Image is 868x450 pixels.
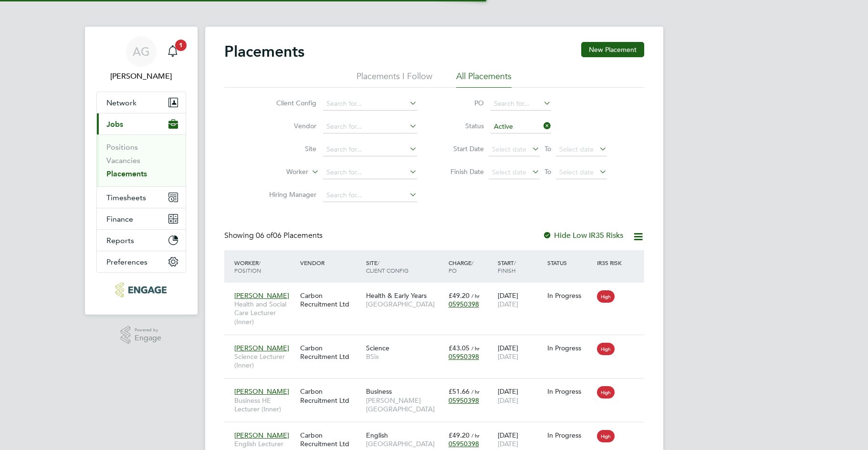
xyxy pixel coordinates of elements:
span: Science Lecturer (Inner) [234,352,295,369]
span: [DATE] [498,352,518,361]
span: 06 Placements [256,231,323,240]
span: High [597,290,615,303]
span: Select date [559,145,594,153]
div: Worker [232,254,298,279]
label: Client Config [261,99,316,107]
a: Vacancies [106,156,140,165]
span: Reports [106,236,134,245]
div: Carbon Recruitment Ltd [298,382,364,409]
span: 05950398 [449,352,479,361]
span: Select date [559,168,594,176]
label: Status [441,122,484,130]
span: AG [133,45,150,58]
span: / hr [471,432,480,439]
div: Carbon Recruitment Ltd [298,339,364,366]
span: To [542,143,554,155]
div: [DATE] [495,339,545,366]
span: / Finish [498,259,516,274]
span: Select date [492,145,526,153]
div: [DATE] [495,286,545,313]
a: [PERSON_NAME]English Lecturer (Outer)Carbon Recruitment LtdEnglish[GEOGRAPHIC_DATA]£49.20 / hr059... [232,426,644,434]
span: [PERSON_NAME] [234,344,289,352]
span: 05950398 [449,440,479,448]
input: Search for... [323,189,417,202]
button: New Placement [581,42,644,57]
span: Network [106,98,136,107]
span: Preferences [106,257,147,266]
span: / Position [234,259,261,274]
button: Reports [97,230,186,251]
div: Site [364,254,446,279]
span: Business [366,387,392,396]
span: High [597,386,615,399]
span: Timesheets [106,193,146,202]
input: Search for... [323,120,417,133]
span: [GEOGRAPHIC_DATA] [366,300,444,308]
input: Search for... [323,97,417,111]
li: Placements I Follow [356,71,432,88]
span: Ajay Gandhi [96,71,186,82]
div: Vendor [298,254,364,271]
label: Site [261,144,316,153]
a: [PERSON_NAME]Business HE Lecturer (Inner)Carbon Recruitment LtdBusiness[PERSON_NAME][GEOGRAPHIC_D... [232,382,644,390]
span: £43.05 [449,344,470,352]
span: / hr [471,388,480,395]
div: In Progress [547,344,592,352]
span: / hr [471,345,480,352]
span: £51.66 [449,387,470,396]
div: Status [545,254,595,271]
input: Select one [491,120,551,133]
span: 1 [175,40,187,51]
span: High [597,343,615,355]
button: Finance [97,208,186,229]
div: In Progress [547,387,592,396]
a: Go to home page [96,282,186,297]
a: [PERSON_NAME]Science Lecturer (Inner)Carbon Recruitment LtdScienceBSix£43.05 / hr05950398[DATE][D... [232,338,644,347]
div: Charge [446,254,496,279]
span: [PERSON_NAME] [234,387,289,396]
span: High [597,430,615,442]
span: Business HE Lecturer (Inner) [234,396,295,413]
span: To [542,165,554,178]
div: IR35 Risk [595,254,627,271]
span: [DATE] [498,440,518,448]
a: Powered byEngage [121,326,161,344]
span: / Client Config [366,259,408,274]
img: carbonrecruitment-logo-retina.png [115,282,167,297]
span: 05950398 [449,396,479,405]
a: [PERSON_NAME]Health and Social Care Lecturer (Inner)Carbon Recruitment LtdHealth & Early Years[GE... [232,286,644,294]
span: [PERSON_NAME] [234,291,289,300]
div: [DATE] [495,382,545,409]
span: Select date [492,168,526,176]
span: English [366,431,388,440]
span: Powered by [135,326,161,334]
a: Placements [106,169,147,178]
button: Timesheets [97,187,186,208]
label: Finish Date [441,167,484,176]
label: Hide Low IR35 Risks [543,231,623,240]
div: Start [495,254,545,279]
a: AG[PERSON_NAME] [96,36,186,82]
nav: Main navigation [85,27,198,315]
button: Network [97,92,186,113]
span: [PERSON_NAME] [234,431,289,440]
input: Search for... [323,143,417,156]
button: Preferences [97,251,186,272]
input: Search for... [491,97,551,111]
h2: Placements [224,42,304,61]
a: Positions [106,143,138,152]
span: BSix [366,352,444,361]
label: PO [441,99,484,107]
div: Carbon Recruitment Ltd [298,286,364,313]
li: All Placements [456,71,512,88]
span: Science [366,344,389,352]
span: 06 of [256,231,273,240]
span: [DATE] [498,300,518,308]
span: Jobs [106,120,123,129]
label: Worker [253,167,308,177]
div: In Progress [547,431,592,440]
span: £49.20 [449,431,470,440]
span: [GEOGRAPHIC_DATA] [366,440,444,448]
div: Showing [224,231,324,241]
button: Jobs [97,113,186,134]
